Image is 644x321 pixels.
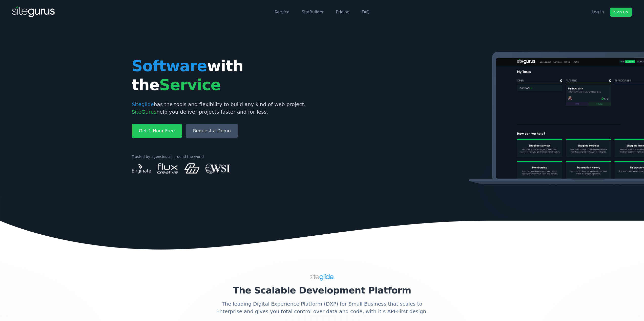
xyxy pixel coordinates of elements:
a: Log In [588,8,608,17]
span: Service [159,76,221,94]
h1: with the [132,57,318,94]
p: The leading Digital Experience Platform (DXP) for Small Business that scales to Enterprise and gi... [209,300,435,315]
a: SiteBuilder [302,10,324,14]
span: Software [132,57,207,75]
h1: The Scalable Development Platform [209,285,435,296]
span: Siteglide [132,101,154,107]
p: Trusted by agencies all around the world [132,154,318,159]
a: Sign Up [610,8,632,17]
span: SiteGurus [132,109,157,115]
p: has the tools and flexibility to build any kind of web project. help you deliver projects faster ... [132,101,318,116]
a: Pricing [336,10,349,14]
a: Service [275,10,289,14]
img: SiteGurus Logo [12,6,55,18]
a: Request a Demo [186,124,238,138]
a: FAQ [362,10,369,14]
a: Get 1 Hour Free [132,124,182,138]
